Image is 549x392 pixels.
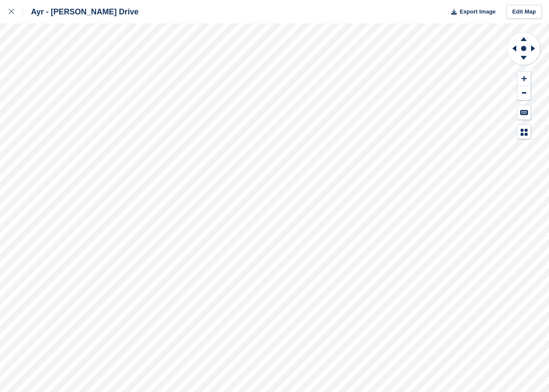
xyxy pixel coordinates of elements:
[518,105,531,120] button: Keyboard Shortcuts
[23,7,138,17] div: Ayr - [PERSON_NAME] Drive
[506,5,542,19] a: Edit Map
[446,5,496,19] button: Export Image
[518,86,531,100] button: Zoom Out
[518,125,531,139] button: Map Legend
[518,72,531,86] button: Zoom In
[459,7,495,16] span: Export Image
